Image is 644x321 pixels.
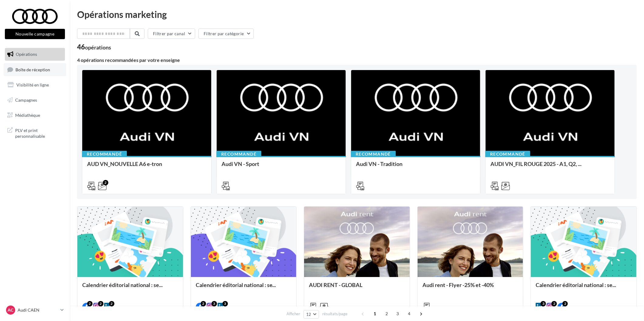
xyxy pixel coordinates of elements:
[82,151,127,157] div: Recommandé
[212,301,217,306] div: 3
[551,301,557,306] div: 2
[490,160,581,167] span: AUDI VN_FIL ROUGE 2025 - A1, Q2, ...
[306,312,311,317] span: 12
[8,307,14,313] span: AC
[5,29,65,39] button: Nouvelle campagne
[536,282,616,288] span: Calendrier éditorial national : se...
[148,29,195,39] button: Filtrer par canal
[16,82,49,87] span: Visibilité en ligne
[85,45,111,50] div: opérations
[485,151,530,157] div: Recommandé
[196,282,276,288] span: Calendrier éditorial national : se...
[18,307,58,313] p: Audi CAEN
[77,58,637,63] div: 4 opérations recommandées par votre enseigne
[393,309,402,319] span: 3
[4,79,66,91] a: Visibilité en ligne
[4,109,66,122] a: Médiathèque
[322,311,347,317] span: résultats/page
[98,301,103,306] div: 2
[15,67,50,72] span: Boîte de réception
[309,282,362,288] span: AUDI RENT - GLOBAL
[77,44,111,50] div: 46
[4,94,66,106] a: Campagnes
[77,10,637,19] div: Opérations marketing
[201,301,206,306] div: 2
[15,112,40,117] span: Médiathèque
[15,126,63,139] span: PLV et print personnalisable
[198,29,254,39] button: Filtrer par catégorie
[109,301,114,306] div: 2
[15,97,37,103] span: Campagnes
[303,310,319,319] button: 12
[216,151,261,157] div: Recommandé
[4,63,66,76] a: Boîte de réception
[286,311,300,317] span: Afficher
[222,301,228,306] div: 3
[351,151,396,157] div: Recommandé
[103,180,108,185] div: 2
[4,124,66,142] a: PLV et print personnalisable
[82,282,163,288] span: Calendrier éditorial national : se...
[370,309,380,319] span: 1
[541,301,546,306] div: 3
[87,160,162,167] span: AUD VN_NOUVELLE A6 e-tron
[356,160,402,167] span: Audi VN - Tradition
[16,52,37,57] span: Opérations
[422,282,494,288] span: Audi rent - Flyer -25% et -40%
[87,301,93,306] div: 2
[562,301,568,306] div: 2
[405,309,414,319] span: 4
[382,309,391,319] span: 2
[5,304,65,316] a: AC Audi CAEN
[222,160,259,167] span: Audi VN - Sport
[4,48,66,61] a: Opérations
